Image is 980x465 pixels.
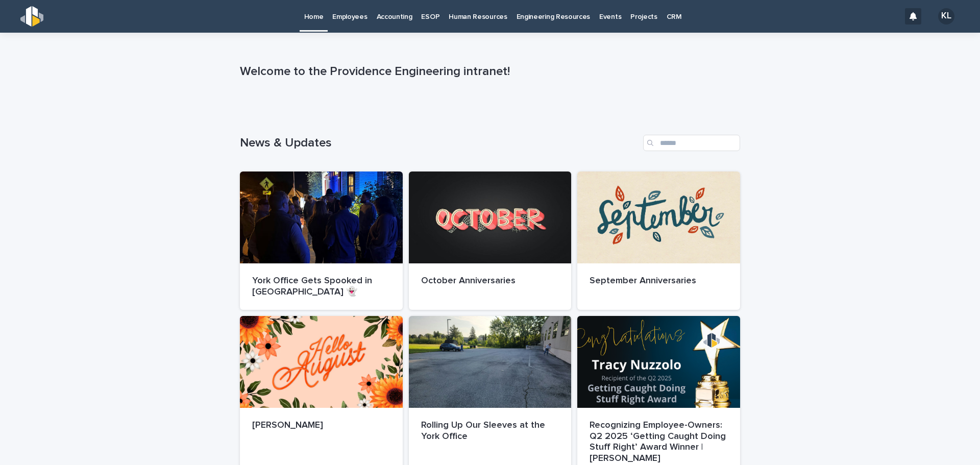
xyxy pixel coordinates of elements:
div: KL [938,8,954,25]
input: Search [643,135,740,151]
p: Recognizing Employee-Owners: Q2 2025 ‘Getting Caught Doing Stuff Right’ Award Winner | [PERSON_NAME] [590,420,728,464]
a: York Office Gets Spooked in [GEOGRAPHIC_DATA] 👻 [240,172,403,310]
h1: News & Updates [240,136,639,151]
a: October Anniversaries [409,172,572,310]
p: York Office Gets Spooked in [GEOGRAPHIC_DATA] 👻 [252,276,390,298]
p: [PERSON_NAME] [252,420,390,431]
p: Rolling Up Our Sleeves at the York Office [421,420,559,442]
img: s5b5MGTdWwFoU4EDV7nw [20,6,43,27]
p: October Anniversaries [421,276,559,287]
p: September Anniversaries [590,276,728,287]
a: September Anniversaries [577,172,740,310]
p: Welcome to the Providence Engineering intranet! [240,64,736,79]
